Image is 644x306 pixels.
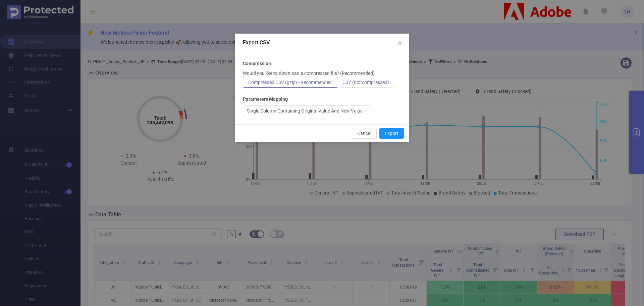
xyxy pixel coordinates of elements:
[248,80,332,85] span: Compressed CSV (gzip) - Recommended
[247,106,363,116] div: Single Column Containing Original Value And New Value
[243,96,288,103] b: Parameters Mapping
[243,60,271,67] b: Compression
[397,40,402,45] i: icon: close
[243,39,401,46] div: Export CSV
[243,70,375,77] p: Would you like to download a compressed file? (Recommended)
[379,128,404,139] button: Export
[342,80,389,85] span: CSV (not compressed)
[363,109,367,114] i: icon: down
[352,128,377,139] button: Cancel
[390,34,409,52] button: Close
